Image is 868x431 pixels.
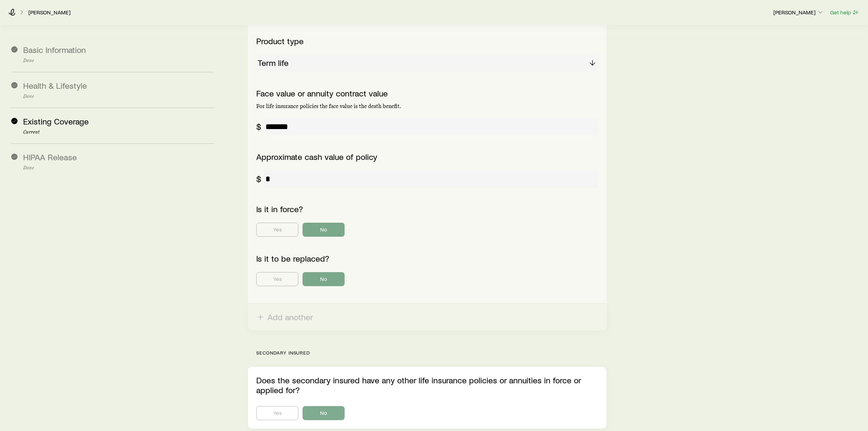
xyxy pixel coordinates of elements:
label: Face value or annuity contract value [256,88,388,98]
label: Approximate cash value of policy [256,151,377,162]
label: Is it to be replaced? [256,253,329,263]
label: Product type [256,36,304,46]
p: For life insurance policies the face value is the death benefit. [256,103,598,110]
button: No [303,406,345,420]
span: Health & Lifestyle [23,80,87,90]
span: HIPAA Release [23,152,77,162]
p: Done [23,94,214,99]
button: Yes [256,406,298,420]
p: Does the secondary insured have any other life insurance policies or annuities in force or applie... [256,375,598,395]
p: Done [23,165,214,171]
p: Current [23,129,214,135]
label: Is it in force? [256,204,303,214]
button: No [303,223,345,237]
p: [PERSON_NAME] [773,9,824,16]
button: Yes [256,272,298,286]
button: Yes [256,223,298,237]
button: Get help [830,8,860,16]
span: Basic Information [23,45,86,55]
button: Add another [248,304,606,330]
p: Done [23,58,214,63]
button: No [303,272,345,286]
div: $ [256,122,261,132]
button: [PERSON_NAME] [773,8,824,17]
p: Secondary insured [256,350,606,356]
div: $ [256,174,261,184]
span: Existing Coverage [23,116,89,126]
a: [PERSON_NAME] [28,9,71,16]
